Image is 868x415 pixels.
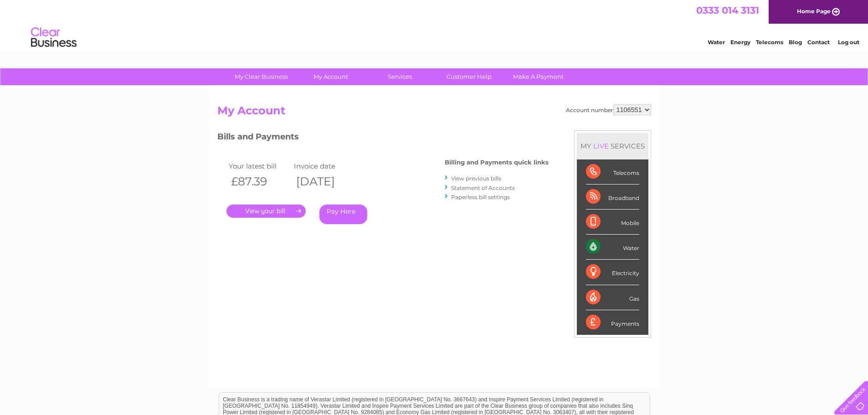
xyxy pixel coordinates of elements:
[226,160,292,172] td: Your latest bill
[708,39,725,46] a: Water
[226,172,292,191] th: £87.39
[431,68,507,85] a: Customer Help
[445,159,549,166] h4: Billing and Payments quick links
[586,235,639,260] div: Water
[451,194,510,200] a: Paperless bill settings
[293,68,368,85] a: My Account
[501,68,576,85] a: Make A Payment
[217,104,651,122] h2: My Account
[789,39,802,46] a: Blog
[696,5,759,16] a: 0333 014 3131
[451,175,501,182] a: View previous bills
[586,184,639,210] div: Broadband
[807,39,830,46] a: Contact
[756,39,783,46] a: Telecoms
[838,39,859,46] a: Log out
[577,133,648,159] div: MY SERVICES
[31,24,77,51] img: logo.png
[586,159,639,184] div: Telecoms
[217,130,549,146] h3: Bills and Payments
[292,160,357,172] td: Invoice date
[226,205,306,218] a: .
[292,172,357,191] th: [DATE]
[219,5,650,44] div: Clear Business is a trading name of Verastar Limited (registered in [GEOGRAPHIC_DATA] No. 3667643...
[566,104,651,115] div: Account number
[319,205,367,224] a: Pay Here
[730,39,750,46] a: Energy
[586,210,639,235] div: Mobile
[591,142,611,150] div: LIVE
[224,68,299,85] a: My Clear Business
[586,285,639,310] div: Gas
[586,260,639,285] div: Electricity
[586,310,639,335] div: Payments
[451,184,515,191] a: Statement of Accounts
[362,68,437,85] a: Services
